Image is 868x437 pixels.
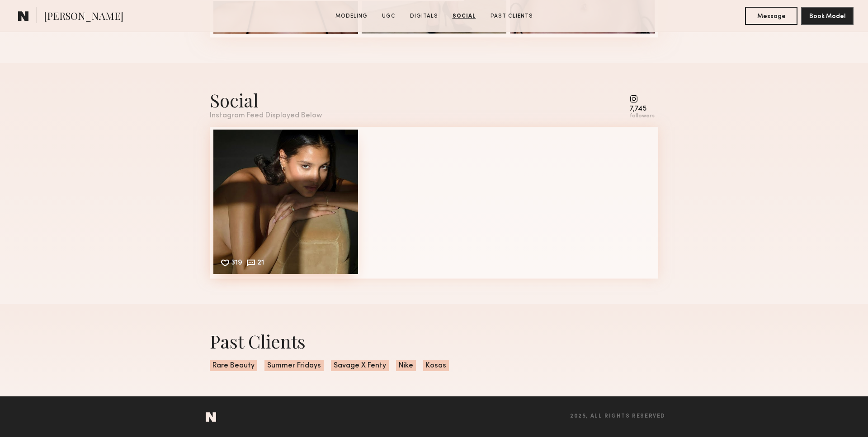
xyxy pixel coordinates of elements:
[331,360,389,371] span: Savage X Fenty
[449,12,480,20] a: Social
[423,360,449,371] span: Kosas
[231,260,242,268] div: 319
[378,12,399,20] a: UGC
[44,9,123,25] span: [PERSON_NAME]
[630,113,655,120] div: followers
[801,7,854,25] button: Book Model
[210,360,257,371] span: Rare Beauty
[570,414,665,419] span: 2025, all rights reserved
[745,7,797,25] button: Message
[332,12,371,20] a: Modeling
[630,106,655,112] div: 7,745
[257,260,264,268] div: 21
[487,12,537,20] a: Past Clients
[210,329,658,353] div: Past Clients
[264,360,324,371] span: Summer Fridays
[210,112,322,120] div: Instagram Feed Displayed Below
[801,12,854,19] a: Book Model
[396,360,416,371] span: Nike
[406,12,442,20] a: Digitals
[210,88,322,112] div: Social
